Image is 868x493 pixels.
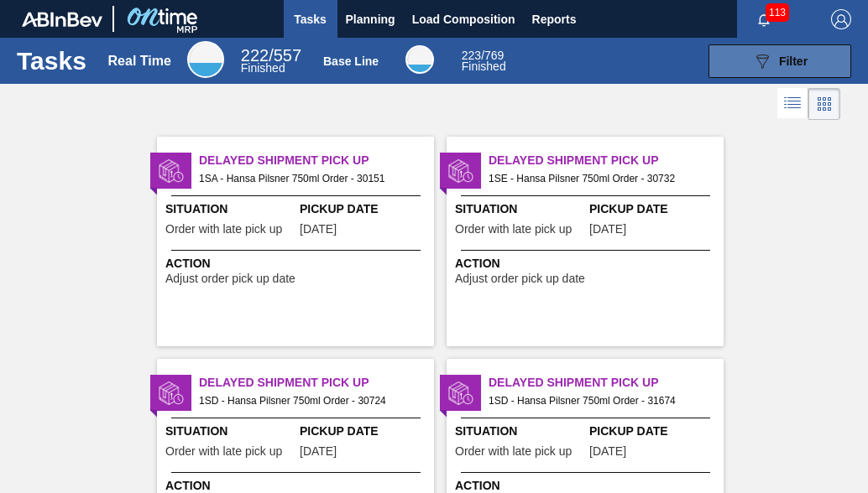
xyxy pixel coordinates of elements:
span: Situation [455,200,585,218]
span: 223 [462,49,481,62]
button: Filter [709,44,851,78]
span: Pickup Date [300,423,430,440]
span: Pickup Date [300,200,430,218]
img: Logout [831,9,851,29]
span: Order with late pick up [455,223,572,236]
span: 09/12/2025 [589,445,626,458]
span: Tasks [292,9,329,29]
span: 113 [766,3,789,22]
span: Situation [165,423,295,440]
span: Adjust order pick up date [455,272,585,285]
span: Reports [532,9,577,29]
span: Pickup Date [589,200,719,218]
span: Action [165,255,430,272]
h1: Tasks [17,51,86,70]
span: 222 [241,46,269,65]
span: / 769 [462,49,505,62]
span: / 557 [241,46,301,65]
span: Finished [462,60,506,73]
button: Notifications [737,8,791,31]
div: Real Time [187,41,224,78]
span: Order with late pick up [165,223,282,236]
span: Planning [346,9,395,29]
div: Card Vision [808,88,840,120]
div: Base Line [323,54,379,68]
img: TNhmsLtSVTkK8tSr43FrP2fwEKptu5GPRR3wAAAABJRU5ErkJggg== [22,12,102,27]
span: Adjust order pick up date [165,272,295,285]
div: Base Line [462,50,506,72]
span: Load Composition [412,9,515,29]
span: Action [455,255,719,272]
span: Filter [779,54,808,68]
span: 08/15/2025 [589,223,626,236]
span: 08/15/2025 [300,445,337,458]
div: Base Line [405,45,434,74]
div: Real Time [241,49,301,74]
span: Delayed Shipment Pick Up [199,374,434,392]
img: status [448,158,473,184]
span: 1SA - Hansa Pilsner 750ml Order - 30151 [199,169,421,188]
span: Pickup Date [589,423,719,440]
span: Delayed Shipment Pick Up [489,374,724,392]
span: Order with late pick up [455,445,572,458]
span: 1SE - Hansa Pilsner 750ml Order - 30732 [489,169,710,188]
div: Real Time [108,54,171,69]
img: status [159,381,184,406]
img: status [159,158,184,184]
span: Order with late pick up [165,445,282,458]
span: Delayed Shipment Pick Up [199,152,434,169]
span: Situation [455,423,585,440]
div: List Vision [777,88,808,120]
span: Finished [241,61,285,75]
span: 07/25/2025 [300,223,337,236]
span: 1SD - Hansa Pilsner 750ml Order - 30724 [199,392,421,410]
span: Delayed Shipment Pick Up [489,152,724,169]
span: 1SD - Hansa Pilsner 750ml Order - 31674 [489,392,710,410]
span: Situation [165,200,295,218]
img: status [448,381,473,406]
